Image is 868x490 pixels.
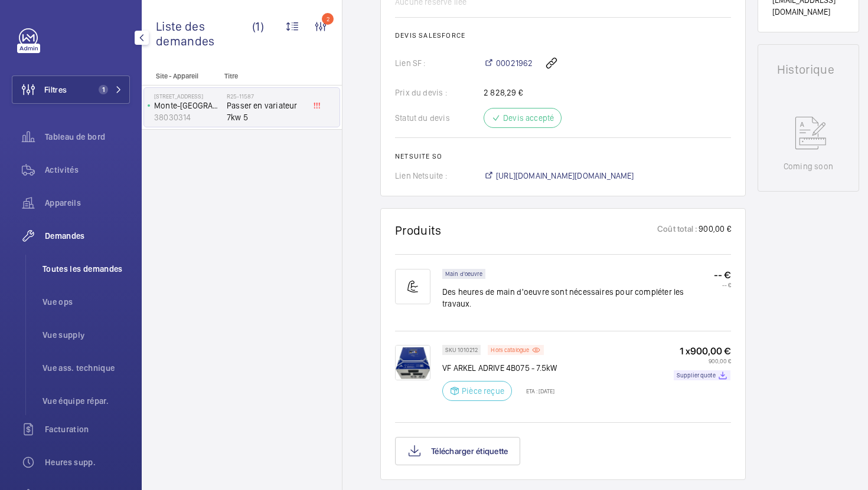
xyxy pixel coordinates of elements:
[154,93,222,100] p: [STREET_ADDRESS]
[462,385,504,397] p: Pièce reçue
[395,152,731,160] h2: Netsuite SO
[45,164,130,176] span: Activités
[442,286,714,310] p: Des heures de main d'oeuvre sont nécessaires pour compléter les travaux.
[43,329,130,341] span: Vue supply
[43,395,130,407] span: Vue équipe répar.
[227,100,305,123] span: Passer en variateur 7kw 5
[491,348,529,352] p: Hors catalogue
[445,348,478,352] p: SKU 1010212
[224,72,302,80] p: Titre
[714,269,731,281] p: -- €
[519,387,554,394] p: ETA : [DATE]
[445,272,482,276] p: Main d'oeuvre
[45,456,130,468] span: Heures supp.
[142,72,220,80] p: Site - Appareil
[674,357,731,364] p: 900,00 €
[395,269,430,304] img: muscle-sm.svg
[395,345,430,380] img: H8ld-IrhfylfoMqsbBzQMzMmfr0uSIK3eVX1KdKhf8HV8HFC.png
[12,75,130,104] button: Filtres1
[395,437,520,465] button: Télécharger étiquette
[44,84,67,96] span: Filtres
[496,57,533,69] span: 00021962
[677,373,716,377] p: Supplier quote
[714,281,731,288] p: -- €
[45,131,130,143] span: Tableau de bord
[395,223,442,238] h1: Produits
[45,423,130,435] span: Facturation
[674,370,730,380] a: Supplier quote
[227,93,305,100] h2: R25-11587
[154,100,222,111] p: Monte-[GEOGRAPHIC_DATA]
[156,19,252,48] span: Liste des demandes
[43,296,130,308] span: Vue ops
[484,57,533,69] a: 00021962
[674,345,731,357] p: 1 x 900,00 €
[45,197,130,209] span: Appareils
[395,31,731,40] h2: Devis Salesforce
[99,85,108,94] span: 1
[154,111,222,123] p: 38030314
[45,230,130,242] span: Demandes
[784,160,833,172] p: Coming soon
[496,170,634,182] span: [URL][DOMAIN_NAME][DOMAIN_NAME]
[442,362,557,374] p: VF ARKEL ADRIVE 4B075 - 7.5kW
[43,263,130,275] span: Toutes les demandes
[43,362,130,374] span: Vue ass. technique
[777,64,840,75] h1: Historique
[657,223,697,238] p: Coût total :
[484,170,634,182] a: [URL][DOMAIN_NAME][DOMAIN_NAME]
[697,223,730,238] p: 900,00 €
